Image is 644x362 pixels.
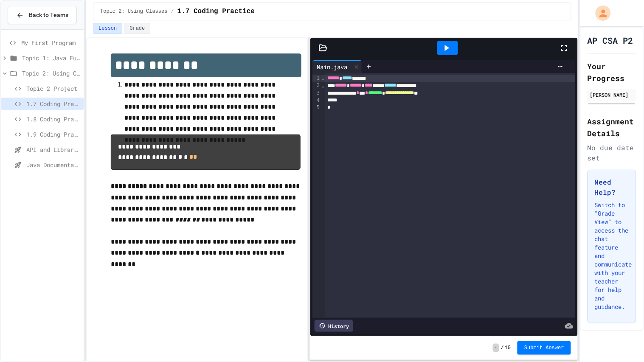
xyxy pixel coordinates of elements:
span: - [493,344,499,352]
span: Fold line [321,83,325,89]
div: [PERSON_NAME] [590,91,634,98]
span: 1.8 Coding Practice [26,115,80,123]
div: 2 [312,82,321,89]
div: No due date set [588,143,636,163]
h2: Your Progress [588,60,636,84]
div: Main.java [312,62,352,71]
button: Submit Answer [517,341,571,355]
h2: Assignment Details [588,115,636,139]
button: Grade [124,23,150,34]
span: API and Libraries - Topic 1.7 [26,145,80,154]
div: Main.java [312,60,362,73]
span: Back to Teams [29,11,68,20]
div: History [315,320,353,332]
span: My First Program [21,38,80,47]
p: Switch to "Grade View" to access the chat feature and communicate with your teacher for help and ... [595,201,629,311]
span: 1.7 Coding Practice [26,99,80,108]
span: Submit Answer [524,345,564,351]
span: 1.7 Coding Practice [177,6,255,17]
div: My Account [587,3,613,23]
div: 5 [312,104,321,111]
span: 1.9 Coding Practice [26,130,80,139]
span: Topic 2: Using Classes [22,69,80,78]
span: Topic 2: Using Classes [100,8,167,15]
span: / [501,345,504,351]
div: 1 [312,75,321,82]
span: 10 [505,345,511,351]
span: Topic 1: Java Fundamentals [22,53,80,62]
span: / [171,8,174,15]
span: Java Documentation with Comments - Topic 1.8 [26,160,80,169]
span: Topic 2 Project [26,84,80,93]
div: 3 [312,90,321,97]
h1: AP CSA P2 [588,34,633,46]
button: Lesson [93,23,122,34]
button: Back to Teams [8,6,77,24]
h3: Need Help? [595,177,629,197]
span: Fold line [321,75,325,81]
div: 4 [312,97,321,104]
